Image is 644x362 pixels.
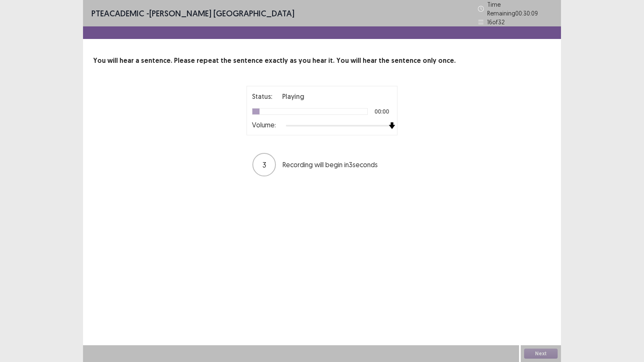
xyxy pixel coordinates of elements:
img: arrow-thumb [389,122,395,129]
p: - [PERSON_NAME] [GEOGRAPHIC_DATA] [91,7,294,20]
p: Status: [252,91,272,101]
p: Playing [282,91,304,101]
p: You will hear a sentence. Please repeat the sentence exactly as you hear it. You will hear the se... [93,56,551,66]
p: Volume: [252,120,276,130]
p: 3 [262,159,266,171]
span: PTE academic [91,8,144,18]
p: 00:00 [374,109,389,114]
p: 16 of 32 [487,18,505,26]
p: Recording will begin in 3 seconds [283,160,392,170]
